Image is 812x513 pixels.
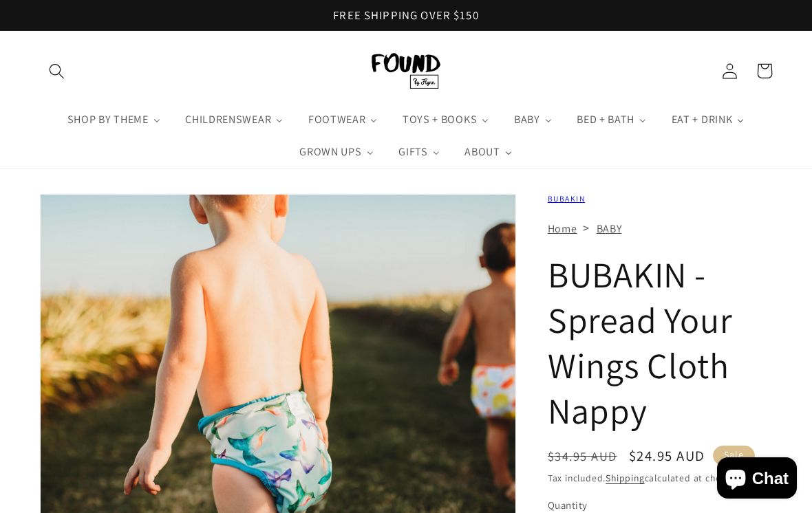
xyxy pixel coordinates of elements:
[288,136,387,169] a: GROWN UPS
[452,136,524,169] a: ABOUT
[502,103,564,136] a: BABY
[390,103,502,136] a: TOYS + BOOKS
[713,457,801,502] inbox-online-store-chat: Shopify online store chat
[548,193,585,204] a: BUBAKIN
[462,145,501,159] span: ABOUT
[548,448,617,464] s: $34.95 AUD
[400,113,478,127] span: TOYS + BOOKS
[548,221,577,236] a: Home
[564,103,659,136] a: BED + BATH
[583,219,590,236] span: >
[40,54,75,89] summary: Search
[182,113,273,127] span: CHILDRENSWEAR
[396,145,429,159] span: GIFTS
[659,103,757,136] a: EAT + DRINK
[511,113,542,127] span: BABY
[386,136,452,169] a: GIFTS
[574,113,636,127] span: BED + BATH
[55,103,173,136] a: SHOP BY THEME
[606,472,644,484] a: Shipping
[713,446,754,466] span: Sale
[65,113,150,127] span: SHOP BY THEME
[548,498,773,512] label: Quantity
[297,145,363,159] span: GROWN UPS
[296,103,390,136] a: FOOTWEAR
[548,470,773,485] div: Tax included. calculated at checkout.
[629,446,705,465] span: $24.95 AUD
[597,221,622,236] a: BABY
[306,113,367,127] span: FOOTWEAR
[372,53,440,89] img: FOUND By Flynn logo
[669,113,734,127] span: EAT + DRINK
[173,103,296,136] a: CHILDRENSWEAR
[548,252,773,433] h1: BUBAKIN - Spread Your Wings Cloth Nappy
